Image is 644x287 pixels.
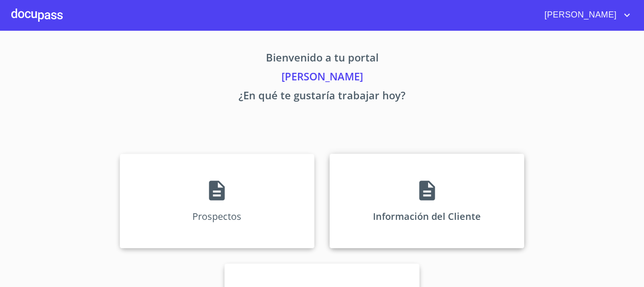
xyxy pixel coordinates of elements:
p: Prospectos [192,210,241,223]
p: [PERSON_NAME] [32,69,612,87]
button: account of current user [537,8,633,23]
p: Información del Cliente [373,210,481,223]
span: [PERSON_NAME] [537,8,621,23]
p: Bienvenido a tu portal [32,50,612,69]
p: ¿En qué te gustaría trabajar hoy? [32,87,612,106]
